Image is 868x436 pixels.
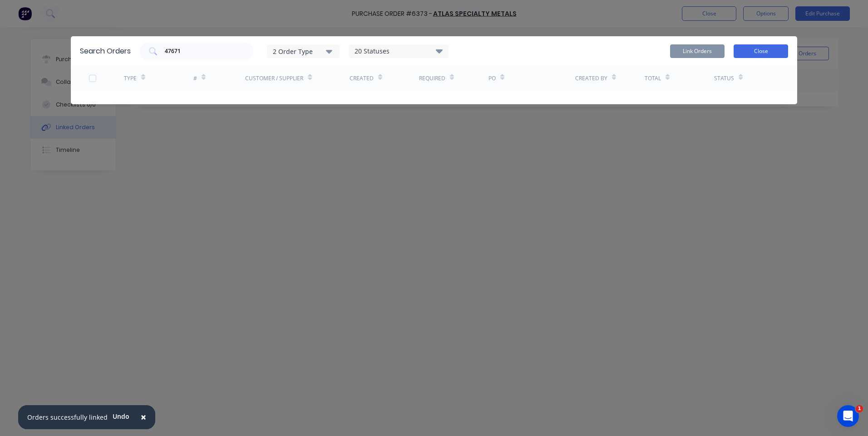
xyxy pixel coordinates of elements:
div: # [193,74,197,82]
div: Orders successfully linked [27,412,108,422]
button: Close [132,407,155,428]
span: 1 [856,405,863,412]
div: 20 Statuses [349,46,448,56]
button: Undo [108,410,134,423]
button: Close [734,44,788,58]
div: Customer / Supplier [245,74,303,82]
div: 2 Order Type [273,46,334,56]
div: Required [419,74,445,82]
div: Status [714,74,734,82]
div: Created By [575,74,607,82]
button: Link Orders [670,44,725,58]
span: × [141,411,146,423]
div: TYPE [124,74,137,82]
div: Created [350,74,374,82]
iframe: Intercom live chat [837,405,859,427]
div: PO [488,74,496,82]
div: Total [645,74,661,82]
button: 2 Order Type [267,44,340,58]
div: Search Orders [80,46,131,57]
input: Search orders... [164,47,239,56]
